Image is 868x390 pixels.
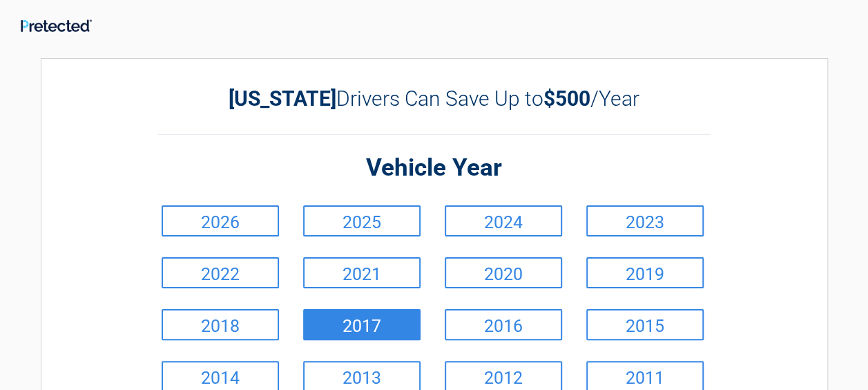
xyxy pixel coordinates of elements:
a: 2021 [303,257,421,288]
b: $500 [543,86,590,111]
a: 2024 [445,205,562,236]
h2: Drivers Can Save Up to /Year [158,86,711,111]
a: 2020 [445,257,562,288]
a: 2025 [303,205,421,236]
a: 2026 [162,205,279,236]
a: 2018 [162,309,279,340]
img: Main Logo [21,19,92,32]
a: 2019 [586,257,704,288]
a: 2015 [586,309,704,340]
a: 2016 [445,309,562,340]
a: 2022 [162,257,279,288]
b: [US_STATE] [229,86,336,111]
a: 2017 [303,309,421,340]
a: 2023 [586,205,704,236]
h2: Vehicle Year [158,152,711,185]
